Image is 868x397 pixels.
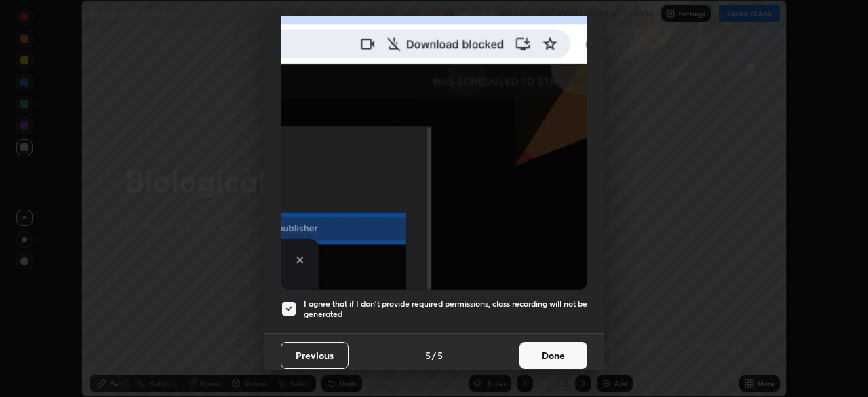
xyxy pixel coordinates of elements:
[304,299,587,320] h5: I agree that if I don't provide required permissions, class recording will not be generated
[519,342,587,369] button: Done
[281,342,349,369] button: Previous
[432,348,436,362] h4: /
[425,348,431,362] h4: 5
[437,348,443,362] h4: 5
